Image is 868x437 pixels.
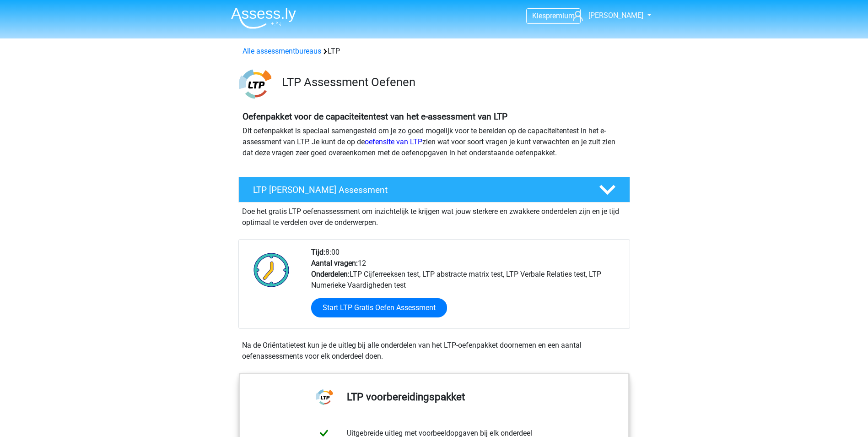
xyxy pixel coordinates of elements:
div: LTP [239,46,630,57]
a: Alle assessmentbureaus [243,47,321,55]
p: Dit oefenpakket is speciaal samengesteld om je zo goed mogelijk voor te bereiden op de capaciteit... [243,126,626,158]
a: Kiespremium [527,10,580,22]
img: Assessly [231,7,296,29]
div: Na de Oriëntatietest kun je de uitleg bij alle onderdelen van het LTP-oefenpakket doornemen en ee... [238,340,630,362]
a: oefensite van LTP [365,137,422,146]
b: Oefenpakket voor de capaciteitentest van het e-assessment van LTP [243,111,507,122]
a: Start LTP Gratis Oefen Assessment [311,298,447,317]
div: Doe het gratis LTP oefenassessment om inzichtelijk te krijgen wat jouw sterkere en zwakkere onder... [238,202,630,228]
span: Kies [532,11,546,20]
img: ltp.png [239,68,271,100]
b: Tijd: [311,248,325,257]
b: Aantal vragen: [311,259,358,268]
a: [PERSON_NAME] [569,10,644,21]
span: [PERSON_NAME] [588,11,643,20]
div: 8:00 12 LTP Cijferreeksen test, LTP abstracte matrix test, LTP Verbale Relaties test, LTP Numerie... [304,247,629,328]
a: LTP [PERSON_NAME] Assessment [235,177,634,202]
h3: LTP Assessment Oefenen [282,75,623,89]
span: premium [546,11,575,20]
h4: LTP [PERSON_NAME] Assessment [253,185,584,195]
img: Klok [248,247,295,293]
b: Onderdelen: [311,270,350,279]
